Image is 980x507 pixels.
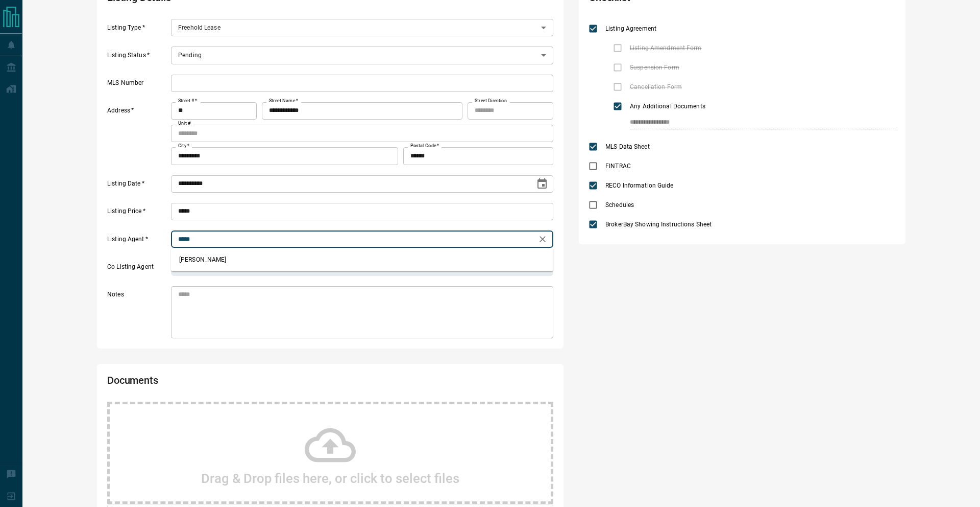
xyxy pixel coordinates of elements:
span: Listing Agreement [603,24,659,33]
button: Clear [535,232,550,246]
span: Listing Amendment Form [627,43,704,53]
span: BrokerBay Showing Instructions Sheet [603,220,714,229]
label: Listing Agent [107,235,168,248]
div: Freehold Lease [171,19,553,36]
li: [PERSON_NAME] [171,252,553,267]
span: FINTRAC [603,162,633,171]
label: Listing Status [107,51,168,64]
span: Cancellation Form [627,82,684,91]
label: Listing Type [107,24,168,37]
button: Choose date, selected date is Oct 10, 2025 [532,174,552,194]
h2: Documents [107,374,375,391]
label: Postal Code [410,143,439,149]
label: Street Direction [475,98,507,104]
label: Listing Price [107,207,168,220]
h2: Drag & Drop files here, or click to select files [201,471,459,486]
span: Any Additional Documents [627,102,708,111]
input: checklist input [630,116,874,129]
div: Drag & Drop files here, or click to select files [107,402,553,504]
label: Address [107,106,168,165]
span: MLS Data Sheet [603,142,652,151]
label: City [178,143,189,149]
label: Notes [107,290,168,338]
label: Unit # [178,120,191,127]
label: Street # [178,98,197,104]
span: Suspension Form [627,63,682,72]
label: Street Name [269,98,298,104]
label: MLS Number [107,79,168,92]
div: Pending [171,47,553,64]
span: RECO Information Guide [603,181,676,190]
span: Schedules [603,200,636,210]
label: Listing Date [107,179,168,193]
label: Co Listing Agent [107,263,168,276]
